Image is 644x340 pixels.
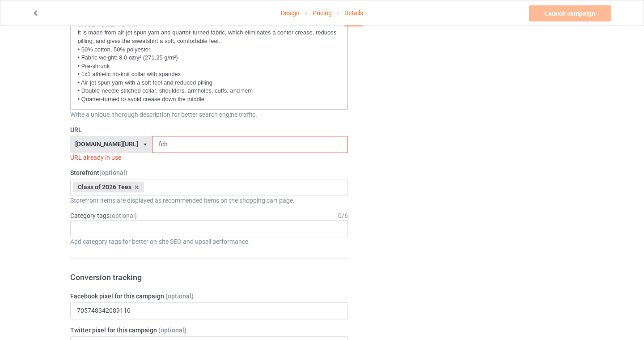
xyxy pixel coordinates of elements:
span: (optional) [99,169,127,176]
p: • 50% cotton, 50% polyester [78,46,341,54]
p: • Double-needle stitched collar, shoulders, armholes, cuffs, and hem [78,87,341,95]
span: (optional) [110,212,137,219]
span: (optional) [158,327,186,334]
p: • Pre-shrunk [78,62,341,71]
label: Storefront [70,168,348,177]
div: Class of 2026 Tees [73,182,144,192]
div: Details [344,0,363,26]
a: Pricing [313,0,332,25]
div: 0 / 6 [338,211,348,220]
div: Add category tags for better on-site SEO and upsell performance. [70,237,348,246]
h3: Conversion tracking [70,272,348,282]
p: It is made from air-jet spun yarn and quarter-turned fabric, which eliminates a center crease, re... [78,29,341,45]
div: URL already in use [70,153,348,162]
div: Storefront items are displayed as recommended items on the shopping cart page. [70,196,348,205]
p: • 1x1 athletic rib-knit collar with spandex [78,70,341,79]
p: • Quarter-turned to avoid crease down the middle [78,95,341,104]
label: Twitter pixel for this campaign [70,326,348,335]
p: • Fabric weight: 8.0 oz/y² (271.25 g/m²) [78,54,341,62]
label: Facebook pixel for this campaign [70,292,348,301]
div: Write a unique, thorough description for better search engine traffic. [70,110,348,119]
div: [DOMAIN_NAME][URL] [75,141,138,147]
span: (optional) [165,293,194,300]
p: • Air-jet spun yarn with a soft feel and reduced pilling [78,79,341,87]
a: Design [281,0,300,25]
label: Category tags [70,211,137,220]
label: URL [70,125,348,134]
